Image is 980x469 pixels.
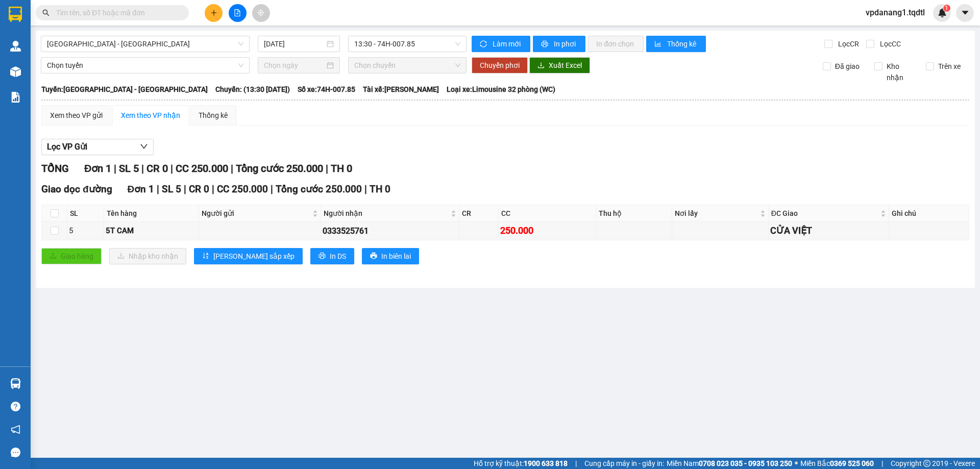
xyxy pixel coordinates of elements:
[84,162,111,175] span: Đơn 1
[354,36,460,52] span: 13:30 - 74H-007.85
[480,40,488,48] span: sync
[264,38,325,50] input: 12/08/2025
[140,142,148,151] span: down
[184,183,186,195] span: |
[938,8,947,17] img: icon-new-feature
[318,252,326,260] span: printer
[857,6,933,19] span: vpdanang1.tqdtl
[56,7,177,18] input: Tìm tên, số ĐT hoặc mã đơn
[11,425,20,434] span: notification
[596,205,672,222] th: Thu hộ
[157,183,159,195] span: |
[50,110,103,121] div: Xem theo VP gửi
[795,461,798,465] span: ⚪️
[364,183,367,195] span: |
[212,183,214,195] span: |
[533,36,585,52] button: printerIn phơi
[210,9,217,16] span: plus
[47,58,243,73] span: Chọn tuyến
[234,9,241,16] span: file-add
[472,36,530,52] button: syncLàm mới
[524,459,568,467] strong: 1900 633 818
[961,8,970,17] span: caret-down
[945,5,948,12] span: 1
[229,4,247,22] button: file-add
[114,162,116,175] span: |
[162,183,181,195] span: SL 5
[128,183,155,195] span: Đơn 1
[934,61,965,72] span: Trên xe
[381,251,411,262] span: In biên lai
[189,183,209,195] span: CR 0
[943,5,950,12] sup: 1
[493,38,522,50] span: Làm mới
[205,4,223,22] button: plus
[876,38,902,50] span: Lọc CC
[264,60,325,71] input: Chọn ngày
[370,183,390,195] span: TH 0
[883,61,918,83] span: Kho nhận
[10,41,21,52] img: warehouse-icon
[69,225,102,237] div: 5
[667,458,792,469] span: Miền Nam
[326,162,328,175] span: |
[10,66,21,77] img: warehouse-icon
[202,208,310,219] span: Người gửi
[276,183,362,195] span: Tổng cước 250.000
[41,139,154,155] button: Lọc VP Gửi
[330,251,346,262] span: In DS
[474,458,568,469] span: Hỗ trợ kỹ thuật:
[213,251,295,262] span: [PERSON_NAME] sắp xếp
[11,402,20,411] span: question-circle
[119,162,139,175] span: SL 5
[106,225,197,237] div: 5T CAM
[176,162,228,175] span: CC 250.000
[889,205,969,222] th: Ghi chú
[699,459,792,467] strong: 0708 023 035 - 0935 103 250
[654,40,663,48] span: bar-chart
[323,225,457,237] div: 0333525761
[104,205,199,222] th: Tên hàng
[575,458,577,469] span: |
[500,224,594,238] div: 250.000
[10,378,21,389] img: warehouse-icon
[41,248,102,264] button: uploadGiao hàng
[675,208,758,219] span: Nơi lấy
[41,85,208,93] b: Tuyến: [GEOGRAPHIC_DATA] - [GEOGRAPHIC_DATA]
[170,162,173,175] span: |
[646,36,706,52] button: bar-chartThống kê
[770,224,887,238] div: CỬA VIỆT
[447,84,555,95] span: Loại xe: Limousine 32 phòng (WC)
[584,458,664,469] span: Cung cấp máy in - giấy in:
[310,248,354,264] button: printerIn DS
[41,162,69,175] span: TỔNG
[472,57,528,73] button: Chuyển phơi
[194,248,303,264] button: sort-ascending[PERSON_NAME] sắp xếp
[331,162,352,175] span: TH 0
[362,248,419,264] button: printerIn biên lai
[529,57,590,73] button: downloadXuất Excel
[667,38,698,50] span: Thống kê
[588,36,644,52] button: In đơn chọn
[541,40,550,48] span: printer
[363,84,439,95] span: Tài xế: [PERSON_NAME]
[271,183,273,195] span: |
[215,84,290,95] span: Chuyến: (13:30 [DATE])
[324,208,449,219] span: Người nhận
[9,7,22,22] img: logo-vxr
[537,62,545,70] span: download
[41,183,112,195] span: Giao dọc đường
[11,448,20,457] span: message
[257,9,264,16] span: aim
[834,38,861,50] span: Lọc CR
[47,140,87,153] span: Lọc VP Gửi
[549,60,582,71] span: Xuất Excel
[217,183,268,195] span: CC 250.000
[141,162,144,175] span: |
[499,205,596,222] th: CC
[109,248,186,264] button: downloadNhập kho nhận
[831,61,864,72] span: Đã giao
[554,38,577,50] span: In phơi
[956,4,974,22] button: caret-down
[10,92,21,103] img: solution-icon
